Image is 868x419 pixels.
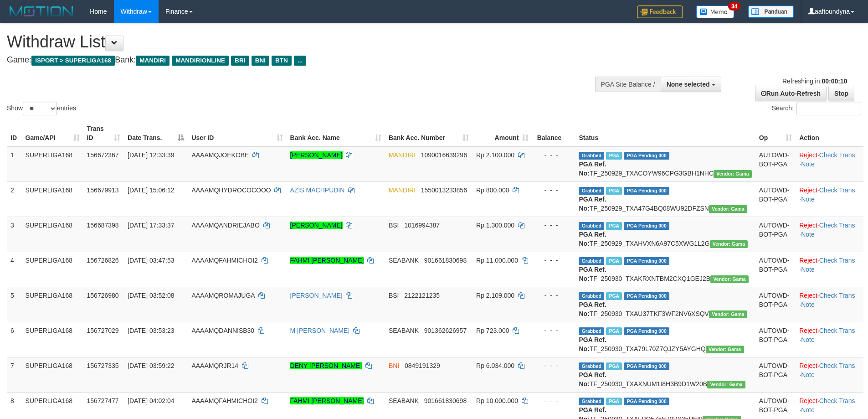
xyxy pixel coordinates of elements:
[579,336,606,352] b: PGA Ref. No:
[606,187,622,195] span: Marked by aafsengchandara
[128,397,174,404] span: [DATE] 04:02:04
[579,160,606,177] b: PGA Ref. No:
[7,5,76,18] img: MOTION_logo.png
[799,362,817,369] a: Reject
[707,381,745,388] span: Vendor URL: https://trx31.1velocity.biz
[128,222,174,229] span: [DATE] 17:33:37
[22,217,83,252] td: SUPERLIGA168
[819,186,855,194] a: Check Trans
[801,371,815,378] a: Note
[191,257,257,264] span: AAAAMQFAHMICHOI2
[87,186,119,194] span: 156679913
[579,196,606,212] b: PGA Ref. No:
[87,222,119,229] span: 156687398
[476,222,514,229] span: Rp 1.300.000
[624,187,669,195] span: PGA Pending
[7,287,22,322] td: 5
[819,397,855,404] a: Check Trans
[624,398,669,405] span: PGA Pending
[22,181,83,217] td: SUPERLIGA168
[87,292,119,299] span: 156726980
[473,120,532,146] th: Amount: activate to sort column ascending
[579,257,604,265] span: Grabbed
[696,5,734,18] img: Button%20Memo.svg
[748,5,794,18] img: panduan.png
[87,257,119,264] span: 156726826
[606,257,622,265] span: Marked by aafandaneth
[385,120,473,146] th: Bank Acc. Number: activate to sort column ascending
[772,102,861,115] label: Search:
[801,160,815,168] a: Note
[661,77,721,92] button: None selected
[755,120,796,146] th: Op: activate to sort column ascending
[799,327,817,334] a: Reject
[710,240,748,248] span: Vendor URL: https://trx31.1velocity.biz
[252,56,269,66] span: BNI
[624,222,669,230] span: PGA Pending
[799,151,817,159] a: Reject
[755,217,796,252] td: AUTOWD-BOT-PGA
[404,292,440,299] span: Copy 2122121235 to clipboard
[476,292,514,299] span: Rp 2.109.000
[579,292,604,300] span: Grabbed
[389,362,399,369] span: BNI
[536,221,571,230] div: - - -
[575,287,755,322] td: TF_250930_TXAU37TKF3WF2NV6XSQV
[87,397,119,404] span: 156727477
[290,222,343,229] a: [PERSON_NAME]
[710,275,749,283] span: Vendor URL: https://trx31.1velocity.biz
[709,310,747,318] span: Vendor URL: https://trx31.1velocity.biz
[536,256,571,265] div: - - -
[287,120,385,146] th: Bank Acc. Name: activate to sort column ascending
[191,186,271,194] span: AAAAMQHYDROCOCOOO
[389,222,399,229] span: BSI
[128,327,174,334] span: [DATE] 03:53:23
[22,146,83,182] td: SUPERLIGA168
[796,252,863,287] td: · ·
[536,326,571,335] div: - - -
[822,78,847,85] strong: 00:00:10
[796,102,861,115] input: Search:
[755,357,796,392] td: AUTOWD-BOT-PGA
[128,292,174,299] span: [DATE] 03:52:08
[290,257,364,264] a: FAHMI [PERSON_NAME]
[755,181,796,217] td: AUTOWD-BOT-PGA
[606,398,622,405] span: Marked by aafandaneth
[405,362,440,369] span: Copy 0849191329 to clipboard
[22,252,83,287] td: SUPERLIGA168
[801,266,815,273] a: Note
[23,102,57,115] select: Showentries
[22,357,83,392] td: SUPERLIGA168
[606,327,622,335] span: Marked by aafandaneth
[421,151,467,159] span: Copy 1090016639296 to clipboard
[801,196,815,203] a: Note
[191,397,257,404] span: AAAAMQFAHMICHOI2
[7,181,22,217] td: 2
[128,257,174,264] span: [DATE] 03:47:53
[389,151,416,159] span: MANDIRI
[476,151,514,159] span: Rp 2.100.000
[796,146,863,182] td: · ·
[799,397,817,404] a: Reject
[714,170,752,178] span: Vendor URL: https://trx31.1velocity.biz
[624,152,669,160] span: PGA Pending
[755,86,827,101] a: Run Auto-Refresh
[819,222,855,229] a: Check Trans
[536,396,571,405] div: - - -
[172,56,229,66] span: MANDIRIONLINE
[819,362,855,369] a: Check Trans
[87,362,119,369] span: 156727335
[424,397,467,404] span: Copy 901661830698 to clipboard
[421,186,467,194] span: Copy 1550013233856 to clipboard
[579,398,604,405] span: Grabbed
[796,181,863,217] td: · ·
[575,146,755,182] td: TF_250929_TXACOYW96CPG3GBH1NHC
[476,186,509,194] span: Rp 800.000
[606,362,622,370] span: Marked by aafnonsreyleab
[188,120,286,146] th: User ID: activate to sort column ascending
[87,151,119,159] span: 156672367
[801,231,815,238] a: Note
[290,397,364,404] a: FAHMI [PERSON_NAME]
[624,327,669,335] span: PGA Pending
[799,292,817,299] a: Reject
